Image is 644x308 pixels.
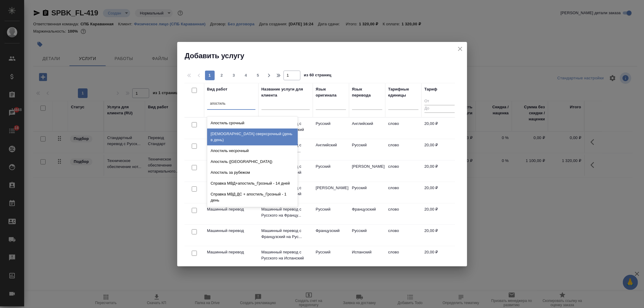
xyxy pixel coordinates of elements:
span: 2 [217,72,227,78]
div: Вид работ [207,86,228,92]
td: 20,00 ₽ [421,225,458,246]
td: слово [385,246,421,267]
p: Машинный перевод [207,206,255,212]
p: Машинный перевод с Русского на Францу... [261,206,310,218]
div: Справка МВД+апостиль_Грозный - 7 дней [207,206,298,217]
span: 4 [241,72,251,78]
p: Машинный перевод с Французский на Рус... [261,228,310,240]
button: 5 [253,71,263,80]
td: 20,00 ₽ [421,160,458,182]
td: Французский [349,203,385,224]
div: Тариф [425,86,437,92]
div: Язык оригинала [316,86,346,98]
div: Апостиль несрочный [207,145,298,156]
span: 3 [229,72,239,78]
div: Справка МВД ДС + апостиль_Грозный - 1 день [207,189,298,206]
p: Машинный перевод [207,228,255,234]
div: [DEMOGRAPHIC_DATA] сверхсрочный (день в день) [207,129,298,145]
td: слово [385,118,421,139]
td: [PERSON_NAME] [313,182,349,203]
td: Русский [349,225,385,246]
td: [PERSON_NAME] [349,160,385,182]
div: Апостиль за рубежом [207,167,298,178]
td: слово [385,203,421,224]
td: Русский [313,118,349,139]
div: Апостиль срочный [207,118,298,129]
div: Название услуги для клиента [261,86,310,98]
td: 20,00 ₽ [421,203,458,224]
td: Французский [313,225,349,246]
td: 20,00 ₽ [421,182,458,203]
td: Русский [313,203,349,224]
td: Английский [313,139,349,160]
button: 3 [229,71,239,80]
div: Апостиль ([GEOGRAPHIC_DATA]) [207,156,298,167]
button: 4 [241,71,251,80]
input: До [425,105,455,113]
p: Машинный перевод [207,249,255,255]
p: Машинный перевод с Русского на Испанский [261,249,310,261]
button: 2 [217,71,227,80]
span: из 60 страниц [304,71,332,80]
td: слово [385,225,421,246]
span: 5 [253,72,263,78]
td: 20,00 ₽ [421,118,458,139]
h2: Добавить услугу [185,51,467,61]
div: Язык перевода [352,86,382,98]
div: Тарифные единицы [388,86,418,98]
input: От [425,98,455,105]
td: Русский [313,246,349,267]
td: Русский [349,139,385,160]
td: Испанский [349,246,385,267]
td: слово [385,182,421,203]
button: close [456,44,465,53]
td: слово [385,160,421,182]
div: Справка МВД+апостиль_Грозный - 14 дней [207,178,298,189]
td: Английский [349,118,385,139]
td: Русский [349,182,385,203]
td: слово [385,139,421,160]
td: 20,00 ₽ [421,139,458,160]
td: Русский [313,160,349,182]
td: 20,00 ₽ [421,246,458,267]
